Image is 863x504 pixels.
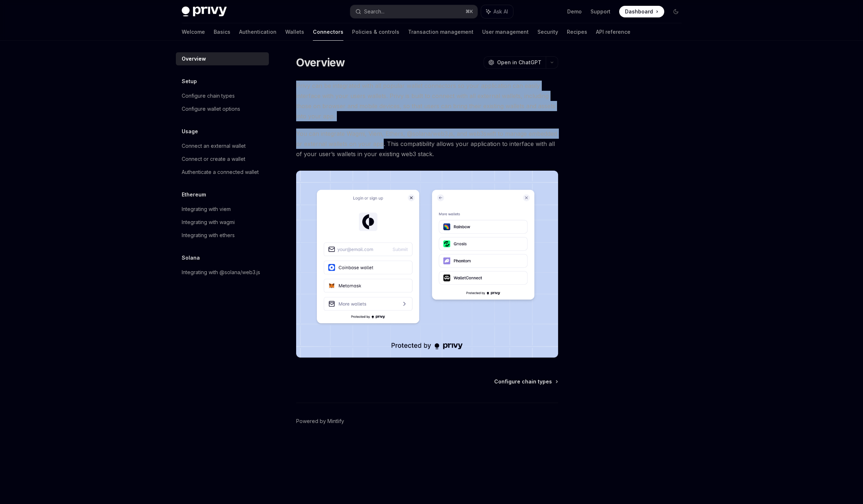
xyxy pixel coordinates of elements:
a: Integrating with @solana/web3.js [176,266,269,279]
a: Configure chain types [494,378,557,385]
a: Overview [176,52,269,65]
a: Authenticate a connected wallet [176,166,269,179]
div: Search... [364,7,384,16]
a: Integrating with ethers [176,229,269,242]
a: Connectors [313,23,343,41]
a: Connect an external wallet [176,139,269,153]
button: Ask AI [481,5,513,18]
div: Overview [182,54,206,63]
div: Integrating with viem [182,205,231,214]
div: Configure wallet options [182,105,240,113]
a: Welcome [182,23,205,41]
div: Connect an external wallet [182,142,246,150]
h5: Solana [182,253,200,262]
div: Integrating with ethers [182,231,235,240]
a: Support [590,8,610,15]
a: Dashboard [619,6,664,17]
a: Transaction management [408,23,473,41]
a: Powered by Mintlify [296,418,344,425]
a: Authentication [239,23,277,41]
a: Integrating with wagmi [176,216,269,229]
span: You can integrate Wagmi, Viem, Ethers, @solana/web3.js, and web3swift to manage embedded or exter... [296,129,558,159]
a: Demo [567,8,582,15]
a: Connect or create a wallet [176,153,269,166]
a: Integrating with viem [176,203,269,216]
div: Integrating with wagmi [182,218,235,227]
div: Configure chain types [182,92,235,100]
h5: Ethereum [182,190,206,199]
span: ⌘ K [465,9,473,15]
h1: Overview [296,56,345,69]
a: Configure wallet options [176,102,269,115]
a: Security [537,23,558,41]
h5: Setup [182,77,197,86]
span: Dashboard [625,8,653,15]
span: Ask AI [493,8,508,15]
a: Recipes [567,23,587,41]
a: API reference [596,23,630,41]
img: dark logo [182,7,227,17]
a: Policies & controls [352,23,399,41]
div: Integrating with @solana/web3.js [182,268,260,277]
a: Basics [214,23,230,41]
span: Open in ChatGPT [497,59,541,66]
h5: Usage [182,127,198,136]
div: Authenticate a connected wallet [182,168,259,176]
button: Toggle dark mode [670,6,682,17]
button: Open in ChatGPT [484,56,546,69]
img: Connectors3 [296,171,558,358]
span: Configure chain types [494,378,552,385]
a: User management [482,23,529,41]
button: Search...⌘K [350,5,477,18]
span: Privy can be integrated with all popular wallet connectors so your application can easily interfa... [296,81,558,121]
div: Connect or create a wallet [182,155,245,163]
a: Configure chain types [176,89,269,102]
a: Wallets [285,23,304,41]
